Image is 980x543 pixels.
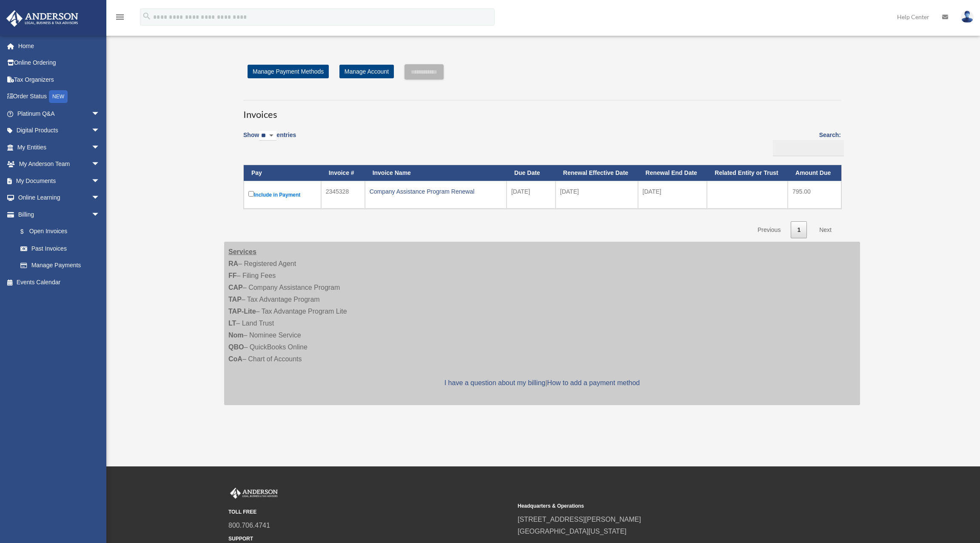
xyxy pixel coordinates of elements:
th: Pay: activate to sort column descending [244,165,321,181]
strong: QBO [228,343,244,351]
span: arrow_drop_down [91,139,108,156]
a: 1 [791,221,807,239]
a: Previous [751,221,787,239]
a: Home [6,37,113,54]
a: Manage Account [339,65,394,78]
span: arrow_drop_down [91,156,108,173]
a: Past Invoices [12,240,108,257]
div: NEW [49,90,68,103]
strong: Nom [228,332,244,339]
a: $Open Invoices [12,223,104,240]
div: – Registered Agent – Filing Fees – Company Assistance Program – Tax Advantage Program – Tax Advan... [224,242,860,405]
th: Related Entity or Trust: activate to sort column ascending [707,165,788,181]
input: Search: [773,140,844,156]
label: Search: [770,130,841,156]
a: menu [115,15,125,22]
th: Invoice Name: activate to sort column ascending [365,165,507,181]
th: Due Date: activate to sort column ascending [507,165,556,181]
td: [DATE] [638,181,707,209]
input: Include in Payment [248,191,254,197]
a: Online Learningarrow_drop_down [6,189,113,206]
img: Anderson Advisors Platinum Portal [228,488,279,499]
td: 2345328 [321,181,365,209]
a: How to add a payment method [547,379,640,386]
a: 800.706.4741 [228,522,270,529]
span: arrow_drop_down [91,172,108,190]
i: search [142,11,151,21]
span: arrow_drop_down [91,122,108,140]
strong: TAP [228,296,242,303]
strong: CAP [228,284,243,291]
select: Showentries [259,131,276,141]
a: Billingarrow_drop_down [6,206,108,223]
th: Renewal End Date: activate to sort column ascending [638,165,707,181]
strong: FF [228,272,237,279]
img: Anderson Advisors Platinum Portal [4,10,81,27]
a: I have a question about my billing [444,379,545,386]
span: arrow_drop_down [91,206,108,223]
strong: Services [228,248,256,255]
label: Include in Payment [248,189,316,200]
label: Show entries [243,130,296,149]
th: Amount Due: activate to sort column ascending [788,165,841,181]
strong: LT [228,320,236,327]
a: Online Ordering [6,54,113,71]
a: Next [813,221,838,239]
a: Events Calendar [6,274,113,291]
small: Headquarters & Operations [518,502,801,511]
td: 795.00 [788,181,841,209]
a: My Anderson Teamarrow_drop_down [6,156,113,173]
a: [STREET_ADDRESS][PERSON_NAME] [518,516,641,523]
a: Tax Organizers [6,71,113,88]
i: menu [115,12,125,22]
strong: RA [228,260,238,267]
a: My Entitiesarrow_drop_down [6,139,113,156]
span: arrow_drop_down [91,189,108,207]
a: Platinum Q&Aarrow_drop_down [6,105,113,122]
p: | [228,377,856,389]
td: [DATE] [556,181,638,209]
a: My Documentsarrow_drop_down [6,172,113,189]
small: TOLL FREE [228,508,512,517]
th: Invoice #: activate to sort column ascending [321,165,365,181]
a: Manage Payments [12,257,108,274]
span: arrow_drop_down [91,105,108,123]
strong: CoA [228,355,242,363]
div: Company Assistance Program Renewal [370,186,502,197]
a: Order StatusNEW [6,88,113,106]
h3: Invoices [243,100,841,121]
th: Renewal Effective Date: activate to sort column ascending [556,165,638,181]
strong: TAP-Lite [228,308,256,315]
td: [DATE] [507,181,556,209]
a: Manage Payment Methods [248,65,329,78]
span: $ [25,226,29,237]
img: User Pic [961,11,974,23]
a: [GEOGRAPHIC_DATA][US_STATE] [518,528,627,535]
a: Digital Productsarrow_drop_down [6,122,113,139]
